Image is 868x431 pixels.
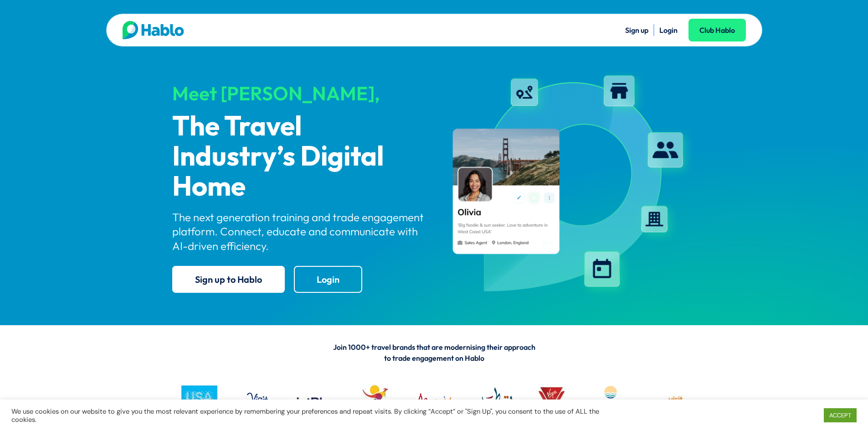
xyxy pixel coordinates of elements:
[294,266,362,293] a: Login
[172,266,285,293] a: Sign up to Hablo
[466,376,520,431] img: QATAR
[123,21,184,39] img: Hablo logo main 2
[348,376,402,431] img: Tourism Australia
[524,376,579,431] img: VV logo
[442,68,696,301] img: hablo-profile-image
[11,407,603,424] div: We use cookies on our website to give you the most relevant experience by remembering your prefer...
[172,210,426,253] p: The next generation training and trade engagement platform. Connect, educate and communicate with...
[625,26,648,35] a: Sign up
[172,112,426,203] p: The Travel Industry’s Digital Home
[172,83,426,104] div: Meet [PERSON_NAME],
[231,376,285,431] img: VO
[289,376,344,431] img: jetblue
[172,376,226,431] img: busa
[642,376,696,431] img: vc logo
[583,376,637,431] img: LAUDERDALE
[333,343,535,363] span: Join 1000+ travel brands that are modernising their approach to trade engagement on Hablo
[824,408,857,422] a: ACCEPT
[407,376,461,431] img: MTPA
[688,19,746,42] a: Club Hablo
[659,26,678,35] a: Login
